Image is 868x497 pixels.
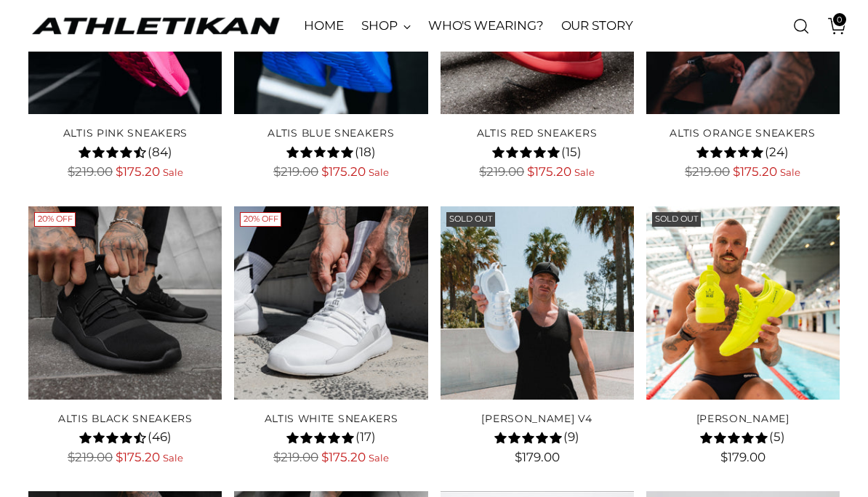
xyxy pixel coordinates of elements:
span: $219.00 [273,450,318,464]
span: Sale [369,452,389,464]
a: ALTIS Orange Sneakers [670,127,816,139]
a: Open search modal [787,12,816,41]
span: $175.20 [733,164,777,179]
span: (17) [355,428,376,446]
a: WHO'S WEARING? [428,10,544,42]
span: $175.20 [527,164,571,179]
img: WILL SPARKS V4 [441,206,634,400]
a: ALTIS Black Sneakers [58,413,193,424]
img: ALTIS Black Sneakers [28,206,222,400]
div: 4.4 rating (46 votes) [28,428,222,447]
div: 4.8 rating (9 votes) [441,428,634,447]
span: (5) [769,428,785,446]
div: 4.7 rating (15 votes) [441,142,634,161]
span: (15) [561,143,582,161]
span: $175.20 [116,164,160,179]
a: ATHLETIKAN [28,15,283,37]
span: Sale [163,452,183,464]
span: $175.20 [321,450,366,464]
a: ALTIS Pink Sneakers [63,127,188,139]
a: ALTIS Blue Sneakers [268,127,394,139]
a: [PERSON_NAME] [696,413,789,424]
span: $175.20 [321,164,366,179]
span: (9) [563,428,579,446]
div: 4.8 rating (24 votes) [646,142,840,161]
span: $219.00 [685,164,730,179]
a: HOME [304,10,344,42]
span: $219.00 [68,164,113,179]
a: ALTIS Red Sneakers [477,127,598,139]
span: Sale [574,166,595,178]
div: 4.8 rating (18 votes) [234,142,427,161]
span: $179.00 [720,450,765,464]
span: (18) [355,143,376,161]
span: $219.00 [479,164,524,179]
span: $179.00 [515,450,560,464]
span: (24) [765,143,789,161]
span: Sale [369,166,389,178]
a: SHOP [361,10,411,42]
div: 4.8 rating (17 votes) [234,428,427,447]
a: ALTIS White Sneakers [265,413,398,424]
span: (46) [148,428,172,446]
a: OUR STORY [561,10,633,42]
span: $219.00 [68,450,113,464]
img: KYLE CHALMERS [646,206,840,400]
a: ALTIS White Sneakers [234,206,427,400]
span: Sale [163,166,183,178]
a: [PERSON_NAME] V4 [481,413,592,424]
a: Open cart modal [817,12,846,41]
span: $175.20 [116,450,160,464]
span: (84) [148,143,172,161]
span: Sale [780,166,800,178]
div: 5.0 rating (5 votes) [646,428,840,447]
span: 0 [833,13,846,26]
img: tattooed guy putting on his white casual sneakers [234,206,427,400]
div: 4.3 rating (84 votes) [28,142,222,161]
span: $219.00 [273,164,318,179]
